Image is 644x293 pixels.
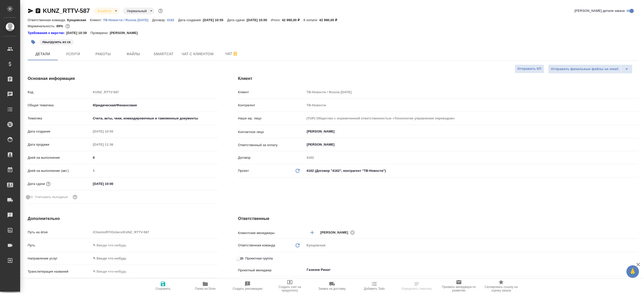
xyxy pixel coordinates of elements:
p: Дата сдачи: [227,18,247,22]
p: Транслитерация названий [28,269,91,274]
button: Создать рекламацию [226,279,269,293]
a: ТВ-Новости / Russia [DATE] [103,18,152,22]
a: Требования к верстке: [28,30,66,36]
input: ✎ Введи что-нибудь [91,154,218,161]
div: Юридическая/Финансовая [91,101,218,110]
p: Дней на выполнение [28,155,91,160]
p: Дата продажи [28,142,91,147]
button: Open [636,131,637,132]
input: Пустое поле [91,88,218,96]
p: [DATE] 10:55 [203,18,227,22]
span: Папка на Drive [195,287,216,290]
span: Проектная группа [245,256,273,261]
span: Сохранить [155,287,171,290]
span: Чат [220,51,244,57]
p: Клиент: [90,18,103,22]
button: Отправить КП [515,64,544,73]
p: Дата создания: [178,18,203,22]
input: Пустое поле [91,167,218,174]
p: Дата сдачи [28,181,45,186]
p: Дата создания [28,129,91,134]
span: Чат с клиентом [182,51,214,57]
p: Итого: [271,18,282,22]
span: Заявка на доставку [318,287,346,290]
p: Проверено: [91,30,110,36]
input: Пустое поле [305,154,638,161]
span: Smartcat [151,51,176,57]
span: Работы [91,51,115,57]
button: В работе [96,9,113,13]
span: выгрузить из ск [39,40,74,44]
a: 4162 [167,18,178,22]
div: Счета, акты, чеки, командировочные и таможенные документы [91,114,218,123]
span: Отправить финальные файлы на email [551,66,618,72]
h4: Дополнительно [28,216,218,222]
span: Добавить Todo [364,287,385,290]
span: 🙏 [628,266,637,277]
input: Пустое поле [305,115,638,122]
p: К оплате: [303,18,319,22]
p: Договор [238,155,305,160]
div: В работе [94,8,119,14]
p: Тематика [28,116,91,121]
p: 42 990,00 ₽ [319,18,341,22]
button: Призвать менеджера по развитию [438,279,480,293]
span: Определить тематику [401,287,432,290]
span: Создать счет на предоплату [272,285,308,292]
p: 89% [56,24,64,28]
h4: Клиент [238,76,638,82]
p: Договор: [152,18,167,22]
button: Папка на Drive [184,279,226,293]
button: 🙏 [626,265,639,278]
span: Детали [31,51,55,57]
input: ✎ Введи что-нибудь [91,268,218,275]
p: Клиентские менеджеры [238,231,305,236]
p: Кунцевская [67,18,90,22]
div: [PERSON_NAME] [320,229,356,236]
p: #выгрузить из ск [42,40,71,45]
div: 4162 (Договор "4162", контрагент "ТВ-Новости") [305,167,638,175]
p: 42 990,00 ₽ [282,18,303,22]
p: Контрагент [238,103,305,108]
button: Добавить Todo [353,279,395,293]
p: Общая тематика [28,103,91,108]
p: Ответственная команда [238,243,275,248]
div: Кунцевская [305,241,638,250]
button: Если добавить услуги и заполнить их объемом, то дата рассчитается автоматически [45,181,52,187]
button: Создать счет на предоплату [269,279,311,293]
span: Призвать менеджера по развитию [441,285,477,292]
button: Скопировать ссылку для ЯМессенджера [28,8,34,14]
p: Путь на drive [28,230,91,235]
div: ✎ Введи что-нибудь [91,254,218,263]
button: Определить тематику [395,279,438,293]
p: [PERSON_NAME] [110,30,141,36]
p: Проектный менеджер [238,268,305,273]
p: [DATE] 10:39 [66,30,91,36]
span: [PERSON_NAME] [320,230,351,235]
p: [DATE] 10:00 [247,18,271,22]
p: Ответственная команда: [28,18,67,22]
input: ✎ Введи что-нибудь [91,180,135,187]
button: Заявка на доставку [311,279,353,293]
button: Отправить финальные файлы на email [548,64,621,74]
div: В работе [123,8,154,14]
button: Open [636,144,637,145]
p: Клиент [238,90,305,95]
button: Скопировать ссылку [35,8,41,14]
div: ✎ Введи что-нибудь [93,256,212,261]
span: Скопировать ссылку на оценку заказа [483,285,519,292]
a: KUNZ_RTTV-587 [43,7,90,14]
p: Контактное лицо [238,129,305,135]
p: 4162 [167,18,178,22]
svg: Отписаться [232,51,238,57]
div: Нажми, чтобы открыть папку с инструкцией [28,30,66,36]
span: Отправить КП [517,66,541,72]
span: [PERSON_NAME] детали заказа [575,8,625,13]
button: Сохранить [142,279,184,293]
input: Пустое поле [305,88,638,96]
button: Open [636,232,637,233]
h4: Ответственные [238,216,638,222]
span: Создать рекламацию [233,287,263,290]
p: ТВ-Новости / Russia [DATE] [103,18,152,22]
span: Учитывать выходные [35,194,68,200]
